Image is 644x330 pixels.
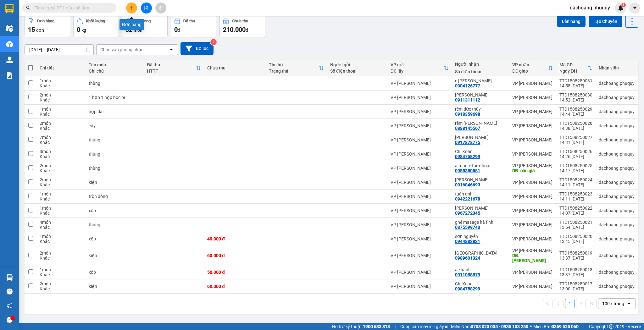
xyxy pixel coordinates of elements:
input: Select a date range. [25,45,93,55]
div: 2 món [40,163,82,168]
button: 1 [565,299,575,308]
div: Chi tiết [40,65,82,70]
div: 2 món [40,92,82,97]
div: cây [89,123,141,128]
div: 1 món [40,191,82,196]
div: tuấn anh [455,191,506,196]
span: dachoang.phuquy [565,4,615,12]
div: VP [PERSON_NAME] [512,151,553,157]
div: VP [PERSON_NAME] [512,95,553,100]
div: 2 món [40,121,82,126]
div: VP [PERSON_NAME] [391,180,449,185]
div: VP nhận [512,62,548,67]
span: message [7,317,13,323]
th: Toggle SortBy [387,60,452,76]
th: Toggle SortBy [556,60,596,76]
div: TTD1508250027 [559,135,592,140]
div: hộp dài [89,109,141,114]
div: 0911088879 [455,272,480,277]
button: Lên hàng [557,16,586,27]
div: rèm xuân sang [455,121,506,126]
button: Chưa thu210.000đ [219,15,265,37]
div: Đã thu [183,19,195,23]
div: ĐC lấy [391,69,444,74]
span: ⚪️ [530,325,532,328]
sup: 2 [210,39,217,45]
div: TTD1508250025 [559,163,592,168]
div: minh nguyễn [455,135,506,140]
div: c lệ hồng [455,78,506,83]
div: dachoang.phuquy [599,194,635,199]
svg: open [169,47,174,52]
button: Số lượng32món [122,15,168,37]
div: VP [PERSON_NAME] [512,208,553,213]
div: 14:44 [DATE] [559,112,592,117]
div: Khác [40,140,82,145]
div: Số điện thoại [455,69,506,74]
div: Đã thu [147,62,196,67]
div: VP [PERSON_NAME] [391,222,449,227]
input: Tìm tên, số ĐT hoặc mã đơn [35,4,109,11]
span: plus [130,6,134,10]
div: TTD1508250023 [559,191,592,196]
div: 14:07 [DATE] [559,211,592,216]
div: Khác [40,239,82,244]
img: warehouse-icon [6,274,13,281]
div: 14:58 [DATE] [559,83,592,88]
span: Cung cấp máy in - giấy in: [400,323,449,330]
div: 7 món [40,135,82,140]
span: question-circle [7,289,13,294]
div: Khác [40,256,82,261]
div: VP [PERSON_NAME] [391,253,449,258]
div: ĐC giao [512,69,548,74]
div: VP [PERSON_NAME] [391,109,449,114]
div: TTD1508250021 [559,220,592,225]
div: xốp [89,270,141,275]
div: 2 món [40,177,82,182]
div: 13:37 [DATE] [559,272,592,277]
div: dachoang.phuquy [599,270,635,275]
strong: 0708 023 035 - 0935 103 250 [471,324,528,329]
div: Nhân viên [599,65,635,70]
span: 15 [28,26,35,33]
div: 13:54 [DATE] [559,225,592,230]
div: 40.000 đ [207,236,262,241]
span: 0 [77,26,80,33]
span: món [134,28,142,33]
th: Toggle SortBy [509,60,556,76]
div: VP [PERSON_NAME] [391,137,449,142]
span: kg [81,28,86,33]
div: TTD1508250018 [559,267,592,272]
span: Miền Bắc [533,323,579,330]
div: dachoang.phuquy [599,208,635,213]
span: đơn [36,28,44,33]
div: Người nhận [455,62,506,67]
div: Mã GD [559,62,587,67]
div: 0904126777 [455,83,480,88]
div: VP [PERSON_NAME] [512,236,553,241]
div: Ghi chú [89,69,141,74]
div: TTD1508250024 [559,177,592,182]
div: 13:37 [DATE] [559,256,592,261]
div: dachoang.phuquy [599,222,635,227]
div: tròn đồng [89,194,141,199]
sup: 1 [621,3,626,7]
div: 0989601324 [455,256,480,261]
div: thùng [89,222,141,227]
div: dachoang.phuquy [599,109,635,114]
div: 1 món [40,107,82,112]
div: 1 món [40,267,82,272]
div: xốp [89,208,141,213]
div: Hương Giang [455,250,506,256]
div: Khác [40,182,82,187]
div: HTTT [147,69,196,74]
div: thùng [89,81,141,86]
div: 14:26 [DATE] [559,154,592,159]
span: Miền Nam [451,323,528,330]
div: 0942221678 [455,196,480,201]
div: 13:45 [DATE] [559,239,592,244]
div: dachoang.phuquy [599,284,635,289]
div: a khánh [455,267,506,272]
div: 1 hộp 1 hộp bọc bì [89,95,141,100]
div: VP gửi [391,62,444,67]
